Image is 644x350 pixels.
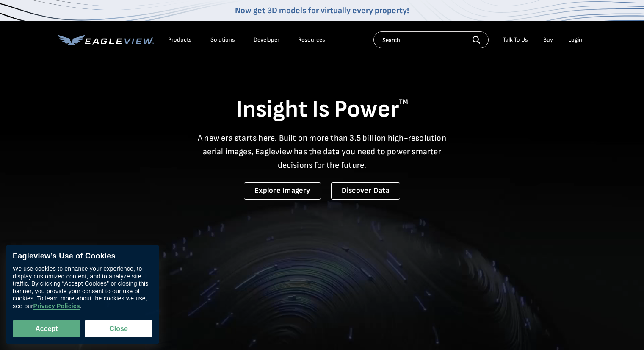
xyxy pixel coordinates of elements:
input: Search [373,31,489,48]
sup: TM [399,98,408,106]
a: Developer [254,36,279,44]
a: Privacy Policies [33,303,80,310]
button: Accept [13,320,80,337]
div: Solutions [210,36,235,44]
a: Discover Data [331,182,400,200]
div: We use cookies to enhance your experience, to display customized content, and to analyze site tra... [13,265,152,310]
button: Close [85,320,152,337]
div: Talk To Us [503,36,528,44]
a: Buy [543,36,553,44]
a: Now get 3D models for virtually every property! [235,6,409,16]
div: Login [568,36,582,44]
div: Eagleview’s Use of Cookies [13,252,152,261]
div: Resources [298,36,325,44]
div: Products [168,36,192,44]
h1: Insight Is Power [58,95,586,125]
a: Explore Imagery [244,182,321,200]
p: A new era starts here. Built on more than 3.5 billion high-resolution aerial images, Eagleview ha... [193,131,452,172]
